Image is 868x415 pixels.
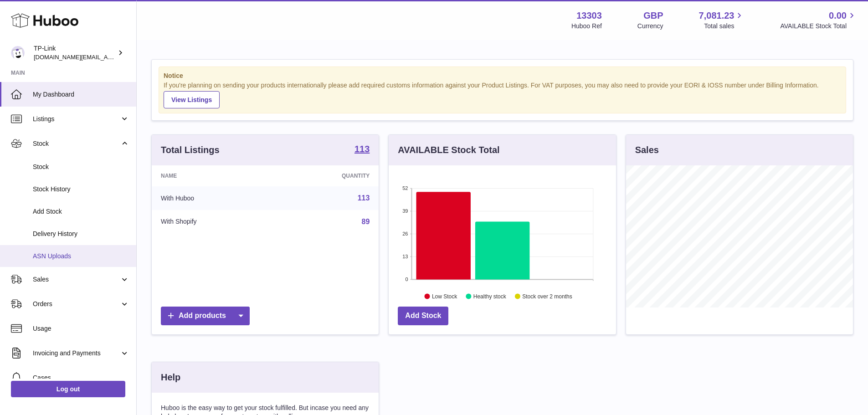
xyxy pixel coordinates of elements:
span: [DOMAIN_NAME][EMAIL_ADDRESS][DOMAIN_NAME] [34,53,181,61]
text: 26 [403,231,408,236]
text: 39 [403,208,408,214]
h3: AVAILABLE Stock Total [398,144,499,156]
span: Usage [33,324,129,333]
strong: 113 [354,144,370,154]
span: Delivery History [33,230,129,238]
a: 113 [358,194,370,202]
span: ASN Uploads [33,252,129,261]
strong: GBP [643,10,663,22]
h3: Help [161,371,180,384]
th: Quantity [274,165,379,186]
strong: Notice [164,72,841,80]
div: If you're planning on sending your products internationally please add required customs informati... [164,81,841,108]
strong: 13303 [576,10,602,22]
span: Stock [33,163,129,171]
span: Add Stock [33,207,129,216]
div: Huboo Ref [571,22,602,31]
span: 7,081.23 [699,10,734,22]
text: 13 [403,254,408,259]
span: Total sales [704,22,745,31]
a: Log out [11,381,125,397]
span: AVAILABLE Stock Total [780,22,857,31]
th: Name [152,165,274,186]
a: Add Stock [398,307,448,325]
span: Listings [33,115,120,123]
td: With Huboo [152,186,274,210]
div: TP-Link [34,44,116,61]
h3: Sales [635,144,659,156]
text: Healthy stock [473,293,507,299]
a: 0.00 AVAILABLE Stock Total [780,10,857,31]
text: 0 [406,277,408,282]
span: My Dashboard [33,90,129,99]
span: Stock History [33,185,129,194]
div: Currency [637,22,663,31]
span: 0.00 [829,10,847,22]
a: Add products [161,307,250,325]
span: Sales [33,275,120,284]
span: Cases [33,374,129,382]
text: 52 [403,185,408,191]
img: purchase.uk@tp-link.com [11,46,25,60]
span: Invoicing and Payments [33,349,120,358]
a: 7,081.23 Total sales [699,10,745,31]
td: With Shopify [152,210,274,234]
h3: Total Listings [161,144,220,156]
a: 113 [354,144,370,155]
span: Stock [33,139,120,148]
span: Orders [33,300,120,308]
text: Low Stock [432,293,457,299]
a: View Listings [164,91,220,108]
text: Stock over 2 months [523,293,572,299]
a: 89 [362,218,370,225]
